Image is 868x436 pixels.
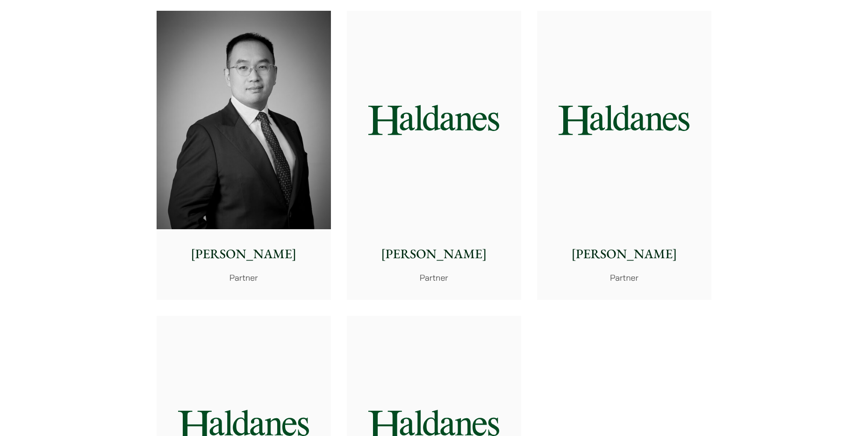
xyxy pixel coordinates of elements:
p: [PERSON_NAME] [164,244,323,264]
a: [PERSON_NAME] Partner [537,11,711,300]
p: Partner [354,271,514,284]
a: [PERSON_NAME] Partner [157,11,331,300]
p: Partner [545,271,704,284]
p: [PERSON_NAME] [545,244,704,264]
p: Partner [164,271,323,284]
a: [PERSON_NAME] Partner [347,11,521,300]
p: [PERSON_NAME] [354,244,514,264]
